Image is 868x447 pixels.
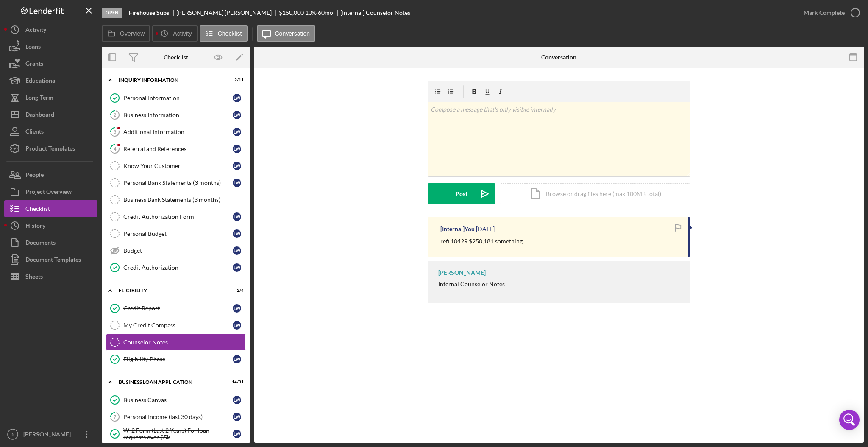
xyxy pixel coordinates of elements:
[106,208,246,225] a: Credit Authorization FormLW
[21,426,76,445] div: [PERSON_NAME]
[129,9,169,16] b: Firehouse Subs
[233,396,241,404] div: L W
[233,430,241,438] div: L W
[123,95,233,101] div: Personal Information
[123,339,245,346] div: Counselor Notes
[11,432,15,437] text: IN
[440,237,523,246] p: refi 10429 $250,181.something
[106,157,246,174] a: Know Your CustomerLW
[123,427,233,441] div: W-2 Form (Last 2 Years) For loan requests over $5k
[438,281,505,288] div: Internal Counselor Notes
[218,30,242,37] label: Checklist
[106,242,246,259] a: BudgetLW
[228,78,244,83] div: 2 / 11
[119,288,223,293] div: ELIGIBILITY
[114,414,117,419] tspan: 7
[25,123,44,142] div: Clients
[25,200,50,219] div: Checklist
[279,9,304,16] span: $150,000
[119,78,223,83] div: INQUIRY INFORMATION
[233,179,241,187] div: L W
[257,25,316,42] button: Conversation
[123,322,233,329] div: My Credit Compass
[102,8,122,18] div: Open
[233,162,241,170] div: L W
[233,111,241,119] div: L W
[4,106,97,123] button: Dashboard
[233,212,241,221] div: L W
[25,140,75,159] div: Product Templates
[123,213,233,220] div: Credit Authorization Form
[4,251,97,268] button: Document Templates
[4,72,97,89] button: Educational
[123,247,233,254] div: Budget
[438,269,486,276] div: [PERSON_NAME]
[233,355,241,363] div: L W
[4,234,97,251] button: Documents
[4,217,97,234] button: History
[102,25,150,42] button: Overview
[25,21,46,40] div: Activity
[123,413,233,420] div: Personal Income (last 30 days)
[123,264,233,271] div: Credit Authorization
[476,226,495,232] time: 2025-09-23 23:08
[123,145,233,152] div: Referral and References
[795,4,864,21] button: Mark Complete
[25,268,43,287] div: Sheets
[176,9,279,16] div: [PERSON_NAME] [PERSON_NAME]
[428,183,495,204] button: Post
[106,174,246,191] a: Personal Bank Statements (3 months)LW
[106,191,246,208] a: Business Bank Statements (3 months)
[804,4,845,21] div: Mark Complete
[106,300,246,317] a: Credit ReportLW
[152,25,197,42] button: Activity
[233,145,241,153] div: L W
[164,54,188,61] div: Checklist
[275,30,310,37] label: Conversation
[25,234,56,253] div: Documents
[4,123,97,140] button: Clients
[25,38,41,57] div: Loans
[123,397,233,403] div: Business Canvas
[4,38,97,55] button: Loans
[440,226,475,232] div: [Internal] You
[200,25,248,42] button: Checklist
[233,94,241,102] div: L W
[123,305,233,312] div: Credit Report
[4,166,97,183] button: People
[4,89,97,106] button: Long-Term
[120,30,145,37] label: Overview
[106,89,246,106] a: Personal InformationLW
[233,413,241,421] div: L W
[233,263,241,272] div: L W
[106,140,246,157] a: 4Referral and ReferencesLW
[25,72,57,91] div: Educational
[173,30,192,37] label: Activity
[233,229,241,238] div: L W
[106,225,246,242] a: Personal BudgetLW
[106,334,246,351] a: Counselor Notes
[123,179,233,186] div: Personal Bank Statements (3 months)
[123,129,233,135] div: Additional Information
[4,140,97,157] button: Product Templates
[4,268,97,285] button: Sheets
[106,425,246,442] a: W-2 Form (Last 2 Years) For loan requests over $5kLW
[4,55,97,72] button: Grants
[4,200,97,217] button: Checklist
[106,317,246,334] a: My Credit CompassLW
[4,21,97,38] button: Activity
[25,55,43,74] div: Grants
[119,380,223,385] div: BUSINESS LOAN APPLICATION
